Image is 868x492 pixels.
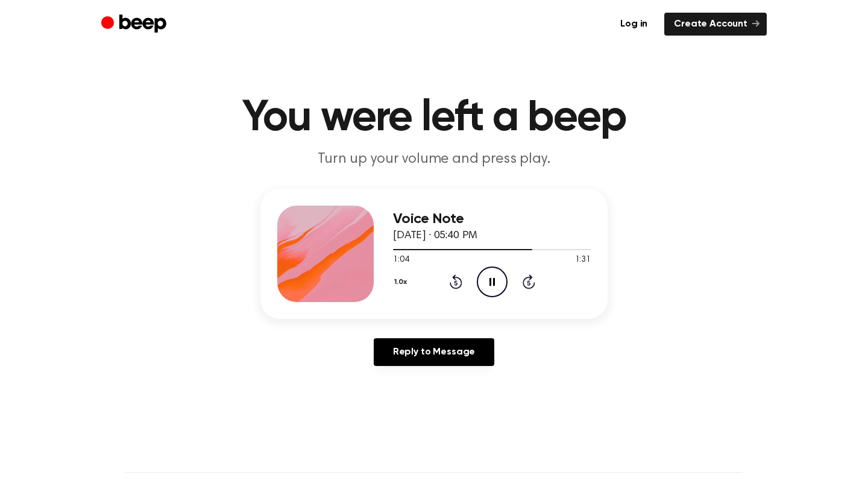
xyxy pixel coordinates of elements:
[101,13,169,36] a: Beep
[125,96,743,140] h1: You were left a beep
[393,211,591,227] h3: Voice Note
[611,13,657,36] a: Log in
[393,254,409,266] span: 1:04
[374,338,494,366] a: Reply to Message
[393,272,412,292] button: 1.0x
[575,254,591,266] span: 1:31
[203,150,665,169] p: Turn up your volume and press play.
[664,13,767,36] a: Create Account
[393,230,477,241] span: [DATE] · 05:40 PM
